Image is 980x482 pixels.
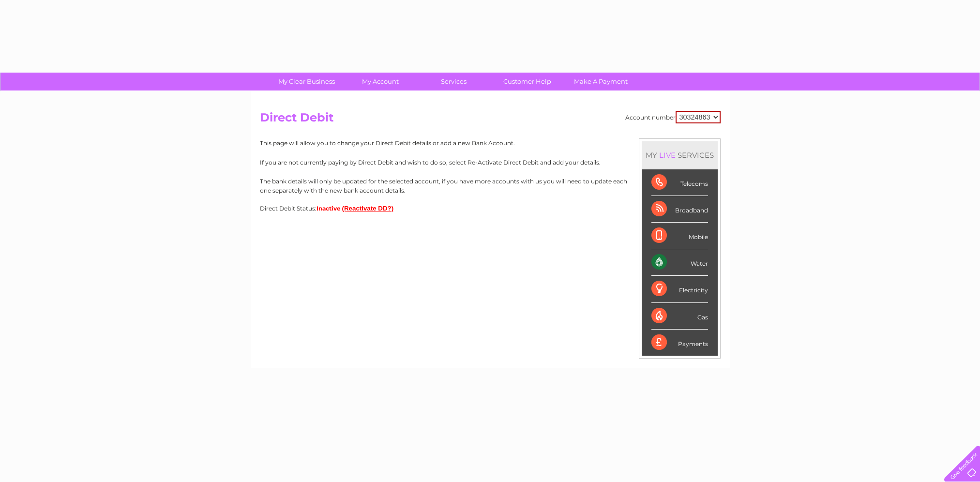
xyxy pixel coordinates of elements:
[260,111,721,129] h2: Direct Debit
[651,276,708,302] div: Electricity
[625,111,721,123] div: Account number
[317,205,341,212] span: Inactive
[642,141,718,169] div: MY SERVICES
[260,205,721,212] div: Direct Debit Status:
[267,73,347,90] a: My Clear Business
[651,169,708,196] div: Telecoms
[651,223,708,249] div: Mobile
[260,177,721,195] p: The bank details will only be updated for the selected account, if you have more accounts with us...
[260,158,721,167] p: If you are not currently paying by Direct Debit and wish to do so, select Re-Activate Direct Debi...
[260,138,721,148] p: This page will allow you to change your Direct Debit details or add a new Bank Account.
[657,151,678,160] div: LIVE
[561,73,641,90] a: Make A Payment
[651,196,708,223] div: Broadband
[414,73,494,90] a: Services
[651,303,708,330] div: Gas
[342,205,394,212] button: (Reactivate DD?)
[487,73,567,90] a: Customer Help
[340,73,420,90] a: My Account
[651,249,708,276] div: Water
[651,330,708,356] div: Payments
